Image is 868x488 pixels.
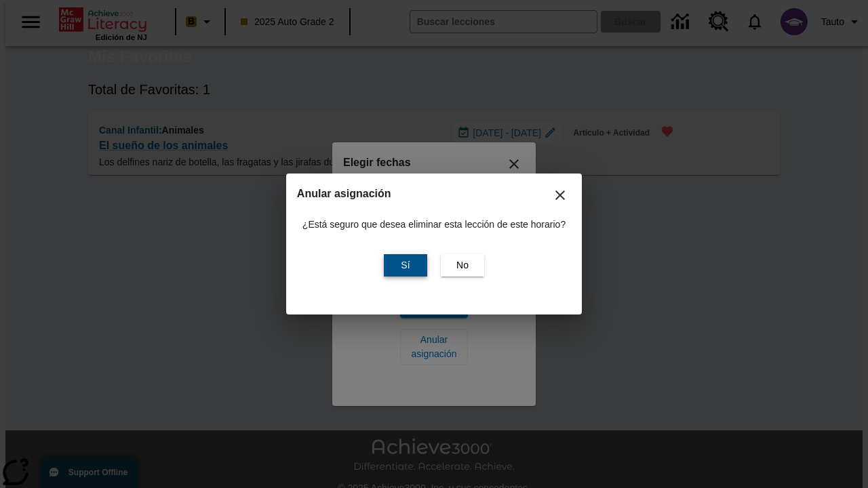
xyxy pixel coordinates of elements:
button: Cerrar [544,179,576,211]
h2: Anular asignación [297,184,571,203]
span: Sí [401,258,410,272]
button: Sí [384,254,427,277]
span: No [456,258,469,272]
button: No [441,254,484,277]
p: ¿Está seguro que desea eliminar esta lección de este horario? [302,218,566,232]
